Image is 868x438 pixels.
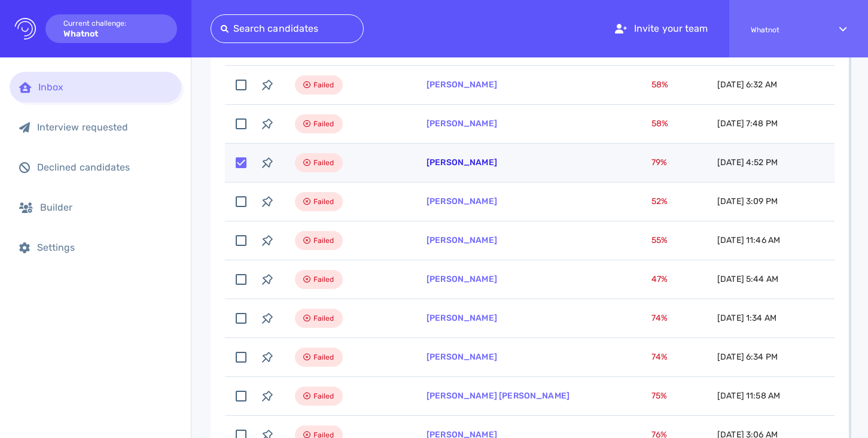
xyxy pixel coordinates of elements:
a: [PERSON_NAME] [427,235,497,245]
div: Inbox [38,81,172,93]
span: Whatnot [751,26,818,34]
span: [DATE] 6:32 AM [717,80,777,90]
div: Interview requested [37,121,172,133]
span: 47 % [651,274,668,284]
a: [PERSON_NAME] [427,313,497,323]
a: [PERSON_NAME] [427,118,497,129]
span: Failed [313,117,334,131]
a: [PERSON_NAME] [PERSON_NAME] [427,391,569,401]
span: Failed [313,272,334,287]
div: Declined candidates [37,162,172,173]
span: 74 % [651,313,668,323]
span: Failed [313,156,334,170]
span: Failed [313,194,334,209]
span: 58 % [651,118,668,129]
span: [DATE] 7:48 PM [717,118,778,129]
a: [PERSON_NAME] [427,274,497,284]
a: [PERSON_NAME] [427,196,497,206]
a: [PERSON_NAME] [427,157,497,168]
span: Failed [313,350,334,364]
span: Failed [313,78,334,92]
span: [DATE] 1:34 AM [717,313,776,323]
span: Failed [313,311,334,326]
span: [DATE] 6:34 PM [717,352,778,362]
span: [DATE] 3:09 PM [717,196,778,206]
div: Settings [37,242,172,253]
div: Builder [40,202,172,213]
a: [PERSON_NAME] [427,80,497,90]
a: [PERSON_NAME] [427,352,497,362]
span: 74 % [651,352,668,362]
span: [DATE] 5:44 AM [717,274,778,284]
span: Failed [313,389,334,403]
span: [DATE] 11:58 AM [717,391,780,401]
span: 58 % [651,80,668,90]
span: Failed [313,233,334,248]
span: 79 % [651,157,667,168]
span: 52 % [651,196,668,206]
span: 75 % [651,391,667,401]
span: 55 % [651,235,668,245]
span: [DATE] 4:52 PM [717,157,778,168]
span: [DATE] 11:46 AM [717,235,780,245]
